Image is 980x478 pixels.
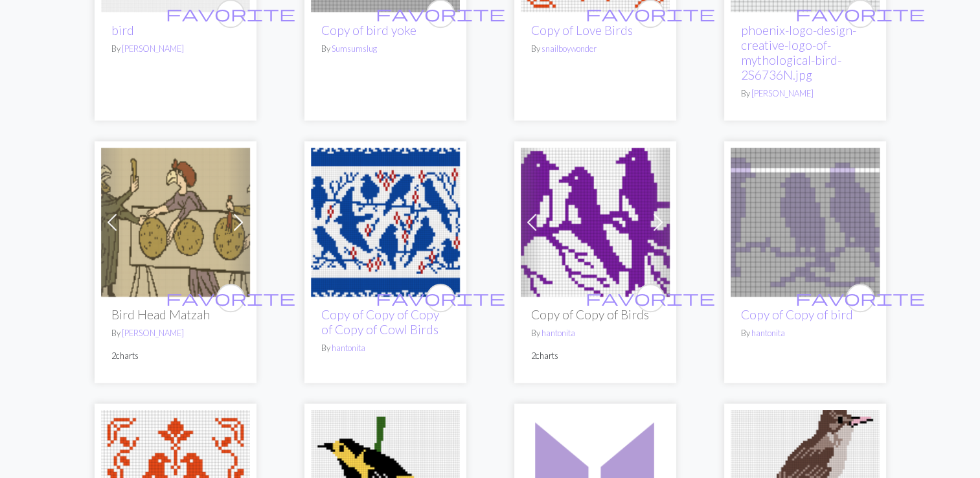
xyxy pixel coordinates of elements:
[311,148,460,297] img: Cowl Birds
[521,148,670,297] img: Birds
[741,307,853,322] a: Copy of Copy of bird
[586,285,715,311] i: favourite
[321,23,416,38] a: Copy of bird yoke
[731,148,880,297] img: bird
[166,288,295,308] span: favorite
[541,328,575,338] a: hantonita
[321,43,450,55] p: By
[741,23,856,82] a: phoenix-logo-design-creative-logo-of-mythological-bird-2S6736N.jpg
[795,3,925,23] span: favorite
[751,88,814,98] a: [PERSON_NAME]
[586,288,715,308] span: favorite
[846,284,874,312] button: favourite
[795,288,925,308] span: favorite
[111,43,240,55] p: By
[111,350,240,362] p: 2 charts
[321,342,450,354] p: By
[531,23,633,38] a: Copy of Love Birds
[311,214,460,227] a: Cowl Birds
[751,328,785,338] a: hantonita
[531,43,659,55] p: By
[795,1,925,27] i: favourite
[531,307,659,322] h2: Copy of Copy of Birds
[166,3,295,23] span: favorite
[111,327,240,339] p: By
[122,43,184,54] a: [PERSON_NAME]
[531,350,659,362] p: 2 charts
[795,285,925,311] i: favourite
[122,328,184,338] a: [PERSON_NAME]
[216,284,245,312] button: favourite
[741,327,869,339] p: By
[166,285,295,311] i: favourite
[376,288,505,308] span: favorite
[636,284,665,312] button: favourite
[332,343,365,353] a: hantonita
[111,23,134,38] a: bird
[586,1,715,27] i: favourite
[376,285,505,311] i: favourite
[521,214,670,227] a: Birds
[321,307,439,337] a: Copy of Copy of Copy of Copy of Cowl Birds
[541,43,597,54] a: snailboywonder
[376,1,505,27] i: favourite
[332,43,377,54] a: Sumsumslug
[376,3,505,23] span: favorite
[741,87,869,100] p: By
[111,307,240,322] h2: Bird Head Matzah
[166,1,295,27] i: favourite
[101,148,250,297] img: Bird Head Matzah
[531,327,659,339] p: By
[731,214,880,227] a: bird
[426,284,455,312] button: favourite
[586,3,715,23] span: favorite
[101,214,250,227] a: Bird Head Matzah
